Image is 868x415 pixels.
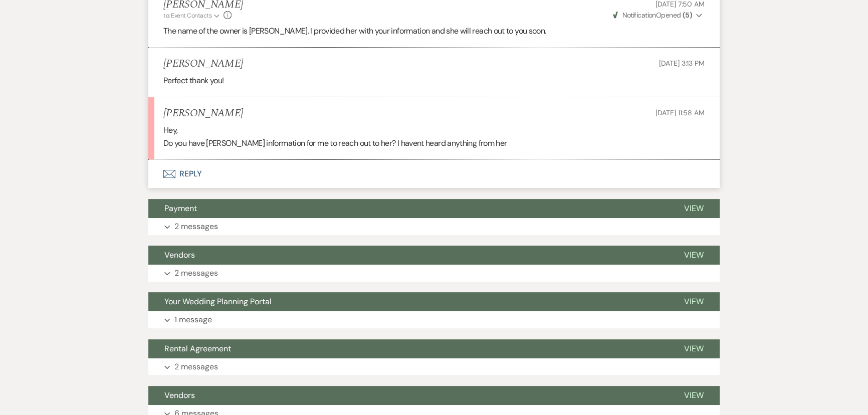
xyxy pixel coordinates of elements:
[148,265,720,282] button: 2 messages
[684,250,704,260] span: View
[164,343,231,354] span: Rental Agreement
[148,339,668,358] button: Rental Agreement
[613,11,692,20] span: Opened
[668,386,720,405] button: View
[148,160,720,188] button: Reply
[148,246,668,265] button: Vendors
[611,10,705,21] button: NotificationOpened (5)
[668,246,720,265] button: View
[668,292,720,311] button: View
[163,107,243,120] h5: [PERSON_NAME]
[148,218,720,235] button: 2 messages
[164,296,272,307] span: Your Wedding Planning Portal
[164,203,197,214] span: Payment
[683,11,692,20] strong: ( 5 )
[163,12,211,20] span: to: Event Contacts
[163,11,221,20] button: to: Event Contacts
[174,220,218,233] p: 2 messages
[148,311,720,328] button: 1 message
[668,199,720,218] button: View
[668,339,720,358] button: View
[174,313,212,326] p: 1 message
[174,360,218,373] p: 2 messages
[148,386,668,405] button: Vendors
[163,74,705,87] p: Perfect thank you!
[656,108,705,117] span: [DATE] 11:58 AM
[163,25,705,38] p: The name of the owner is [PERSON_NAME]. I provided her with your information and she will reach o...
[164,250,195,260] span: Vendors
[659,59,705,68] span: [DATE] 3:13 PM
[164,390,195,400] span: Vendors
[684,203,704,214] span: View
[684,390,704,400] span: View
[163,58,243,70] h5: [PERSON_NAME]
[148,199,668,218] button: Payment
[622,11,656,20] span: Notification
[174,267,218,280] p: 2 messages
[148,292,668,311] button: Your Wedding Planning Portal
[684,343,704,354] span: View
[163,124,705,137] p: Hey,
[148,358,720,375] button: 2 messages
[163,137,705,150] p: Do you have [PERSON_NAME] information for me to reach out to her? I havent heard anything from her
[684,296,704,307] span: View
